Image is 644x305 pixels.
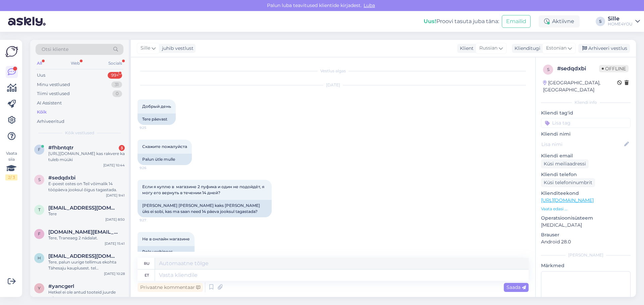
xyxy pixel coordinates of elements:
span: Saada [506,284,526,290]
span: 9:25 [140,125,165,130]
span: Thrg@hot.ee [48,205,118,211]
div: Proovi tasuta juba täna: [424,17,499,25]
div: Kõik [37,109,47,116]
span: Добрый день [142,104,171,109]
p: Märkmed [541,262,631,269]
span: 9:26 [140,165,165,170]
input: Lisa tag [541,118,631,128]
span: f [38,147,41,152]
button: Emailid [502,15,531,28]
div: juhib vestlust [159,45,194,52]
div: Privaatne kommentaar [138,283,203,292]
span: heiki.hiiemae@gmail.com [48,253,118,259]
p: Android 28.0 [541,238,631,245]
div: Vaata siia [5,150,17,180]
div: [DATE] [138,82,529,88]
span: 9:27 [140,218,165,223]
span: f [38,231,41,236]
span: Offline [599,65,629,72]
div: Arhiveeri vestlus [578,44,630,53]
div: AI Assistent [37,100,62,106]
div: Tere, Traneaeg 2 nädalat. [48,235,125,241]
span: Скажите пожалуйста [142,144,187,149]
div: Web [69,59,81,68]
p: Kliendi nimi [541,131,631,138]
span: s [547,67,549,72]
div: Küsi meiliaadressi [541,159,589,168]
div: Pole veebipoes [138,246,195,257]
div: [DATE] 15:41 [105,241,125,246]
div: ru [144,258,150,269]
div: Küsi telefoninumbrit [541,178,595,187]
div: Tere [48,211,125,217]
div: Tere, palun uurige tellimus ekohta Tähesaju kauplusest. tel [PHONE_NUMBER] [48,259,125,271]
span: Не в онлайн магазине [142,236,190,241]
div: et [145,270,149,281]
a: SilleHOME4YOU [608,16,640,27]
div: [URL][DOMAIN_NAME] kas rakvere ka tuleb müüki [48,151,125,163]
span: #sedqdxbi [48,175,75,181]
span: s [38,177,41,182]
div: Aktiivne [539,15,580,27]
div: [GEOGRAPHIC_DATA], [GEOGRAPHIC_DATA] [543,79,617,93]
div: Uus [37,72,45,79]
img: Askly Logo [5,45,18,58]
span: h [38,255,41,260]
p: Kliendi tag'id [541,109,631,117]
div: Socials [107,59,123,68]
div: Minu vestlused [37,81,70,88]
div: Palun ütle mulle [138,154,192,165]
div: [DATE] 8:50 [105,217,125,222]
div: Klienditugi [512,45,540,52]
b: Uus! [424,18,436,24]
div: S [596,17,605,26]
div: [PERSON_NAME] [541,252,631,258]
p: Kliendi email [541,152,631,159]
div: 0 [112,90,122,97]
a: [URL][DOMAIN_NAME] [541,197,594,203]
div: Tere päevast [138,113,176,125]
div: # sedqdxbi [557,65,599,73]
span: Russian [479,45,497,52]
div: E-poest ostes on Teil võimalik 14 tööpäeva jooksul õigus tagastada. [48,181,125,193]
p: Operatsioonisüsteem [541,215,631,222]
span: y [38,286,41,291]
div: Kliendi info [541,99,631,105]
div: Arhiveeritud [37,118,64,125]
div: [DATE] 10:28 [104,271,125,276]
span: T [38,207,41,212]
div: 3 [119,145,125,151]
span: #fhbntqtr [48,145,73,151]
div: [DATE] 10:44 [103,163,125,168]
p: [MEDICAL_DATA] [541,222,631,229]
p: Brauser [541,231,631,238]
div: 2 / 3 [5,174,17,180]
span: Sille [141,45,150,52]
div: Klient [457,45,474,52]
span: fourwalls.ee@gmail.com [48,229,118,235]
span: Если я куплю в магазине 2 пуфика и один не подойдёт, я могу его вернуть в течении 14 дней? [142,184,265,195]
p: Vaata edasi ... [541,206,631,212]
div: 31 [111,81,122,88]
div: All [36,59,43,68]
div: Sille [608,16,633,21]
input: Lisa nimi [541,141,623,148]
div: Tiimi vestlused [37,90,70,97]
span: Kõik vestlused [65,130,94,136]
p: Klienditeekond [541,190,631,197]
span: Otsi kliente [42,46,68,53]
div: Vestlus algas [138,68,529,74]
div: HOME4YOU [608,21,633,27]
div: [PERSON_NAME] [PERSON_NAME] kaks [PERSON_NAME] üks ei sobi, kas ma saan need 14 päeva jooksul tag... [138,200,272,217]
span: Luba [362,2,377,8]
div: Hetkel ei ole antud tooteid juurde tulemas [48,289,125,301]
div: [DATE] 9:41 [106,193,125,198]
span: Estonian [546,45,567,52]
span: #yancgerl [48,283,74,289]
div: 99+ [108,72,122,79]
p: Kliendi telefon [541,171,631,178]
